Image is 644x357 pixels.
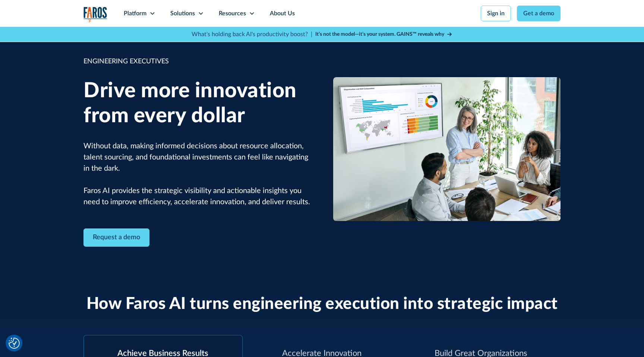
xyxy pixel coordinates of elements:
[9,338,20,349] button: Cookie Settings
[192,30,312,39] p: What's holding back AI's productivity boost? |
[9,338,20,349] img: Revisit consent button
[86,294,558,314] h2: How Faros AI turns engineering execution into strategic impact
[219,9,246,18] div: Resources
[124,9,146,18] div: Platform
[83,7,107,22] img: Logo of the analytics and reporting company Faros.
[481,6,511,21] a: Sign in
[315,32,444,37] strong: It’s not the model—it’s your system. GAINS™ reveals why
[83,140,311,208] p: Without data, making informed decisions about resource allocation, talent sourcing, and foundatio...
[170,9,195,18] div: Solutions
[83,7,107,22] a: home
[517,6,561,21] a: Get a demo
[315,31,452,38] a: It’s not the model—it’s your system. GAINS™ reveals why
[83,57,311,67] div: ENGINEERING EXECUTIVES
[83,228,149,247] a: Contact Modal
[83,79,311,129] h1: Drive more innovation from every dollar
